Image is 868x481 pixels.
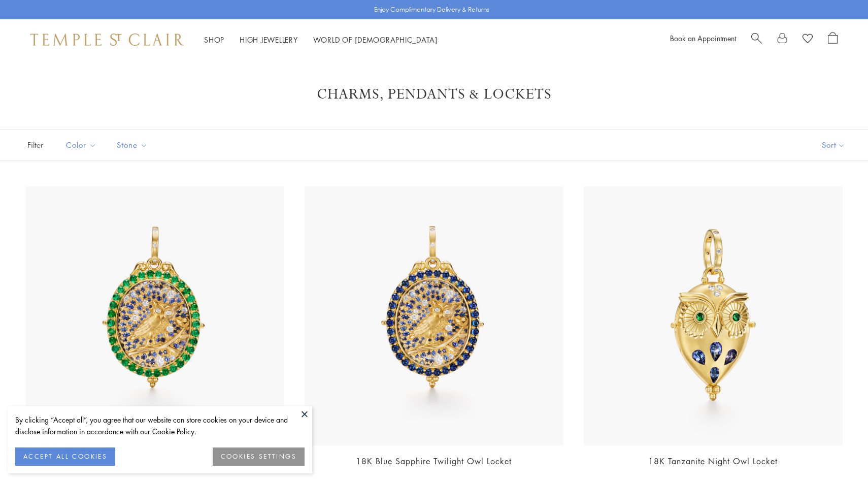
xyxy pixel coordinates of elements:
[109,134,155,156] button: Stone
[803,32,813,47] a: View Wishlist
[799,130,868,161] button: Show sort by
[41,85,827,104] h1: Charms, Pendants & Lockets
[213,447,305,466] button: COOKIES SETTINGS
[374,5,489,15] p: Enjoy Complimentary Delivery & Returns
[356,456,512,467] a: 18K Blue Sapphire Twilight Owl Locket
[15,447,115,466] button: ACCEPT ALL COOKIES
[204,34,438,46] nav: Main navigation
[751,32,762,47] a: Search
[204,35,224,45] a: ShopShop
[15,414,305,437] div: By clicking “Accept all”, you agree that our website can store cookies on your device and disclos...
[313,35,438,45] a: World of [DEMOGRAPHIC_DATA]World of [DEMOGRAPHIC_DATA]
[648,456,778,467] a: 18K Tanzanite Night Owl Locket
[828,32,838,47] a: Open Shopping Bag
[305,186,563,445] img: 18K Blue Sapphire Nocturne Owl Locket
[240,35,298,45] a: High JewelleryHigh Jewellery
[112,139,155,151] span: Stone
[61,139,104,151] span: Color
[584,186,843,445] img: 18K Tanzanite Night Owl Locket
[25,186,284,445] img: 18K Emerald Nocturne Owl Locket
[670,33,736,43] a: Book an Appointment
[30,34,184,46] img: Temple St. Clair
[58,134,104,156] button: Color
